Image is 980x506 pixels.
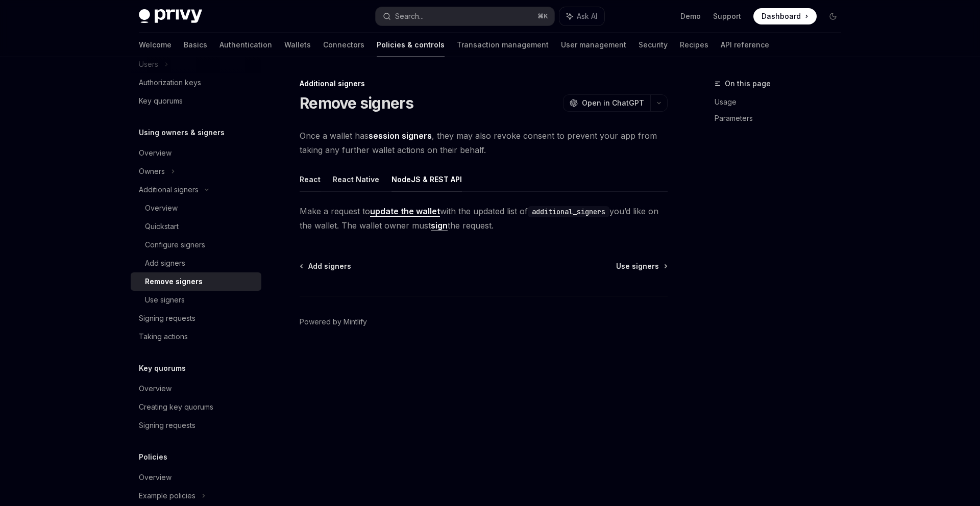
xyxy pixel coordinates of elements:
a: Taking actions [131,327,261,346]
a: Recipes [680,33,708,57]
a: Dashboard [753,8,817,24]
a: Basics [184,33,207,57]
a: Powered by Mintlify [300,317,367,327]
button: Ask AI [559,7,604,26]
a: Use signers [616,261,667,271]
div: Overview [139,383,171,395]
div: Signing requests [139,312,195,324]
a: Signing requests [131,309,261,327]
div: Add signers [145,257,185,269]
div: Quickstart [145,220,179,233]
h5: Key quorums [139,362,186,374]
a: session signers [369,131,432,141]
span: Open in ChatGPT [582,98,644,108]
a: Parameters [715,110,849,127]
a: Connectors [323,33,364,57]
a: Authentication [219,33,272,57]
a: Remove signers [131,272,261,291]
span: ⌘ K [537,12,548,20]
code: additional_signers [528,206,609,217]
img: dark logo [139,9,202,23]
div: Taking actions [139,331,188,343]
h5: Using owners & signers [139,127,225,139]
a: Overview [131,144,261,162]
div: Example policies [139,490,195,502]
a: Signing requests [131,416,261,435]
a: sign [431,220,448,231]
span: On this page [725,78,771,90]
div: Overview [145,202,178,214]
a: update the wallet [370,206,440,217]
div: Configure signers [145,239,205,251]
div: Search... [395,10,424,22]
div: Overview [139,147,171,159]
span: Dashboard [762,11,801,21]
a: Add signers [301,261,351,271]
a: Use signers [131,291,261,309]
button: NodeJS & REST API [391,167,462,191]
span: Once a wallet has , they may also revoke consent to prevent your app from taking any further wall... [300,129,668,157]
div: Creating key quorums [139,401,213,413]
a: Key quorums [131,92,261,110]
div: Overview [139,471,171,484]
a: Welcome [139,33,171,57]
h5: Policies [139,451,167,463]
div: Key quorums [139,95,183,107]
a: Overview [131,468,261,487]
h1: Remove signers [300,94,414,112]
a: Demo [680,11,701,21]
a: Quickstart [131,217,261,236]
a: Authorization keys [131,73,261,92]
a: Overview [131,199,261,217]
button: React Native [333,167,379,191]
a: Security [639,33,668,57]
a: Configure signers [131,236,261,254]
a: Policies & controls [377,33,445,57]
a: Overview [131,380,261,398]
div: Additional signers [300,79,668,89]
span: Make a request to with the updated list of you’d like on the wallet. The wallet owner must the re... [300,204,668,233]
span: Ask AI [577,11,597,21]
button: Toggle dark mode [825,8,841,24]
div: Use signers [145,294,185,306]
div: Owners [139,165,165,178]
div: Signing requests [139,419,195,432]
a: Add signers [131,254,261,272]
div: Additional signers [139,184,199,196]
div: Remove signers [145,275,203,288]
span: Add signers [308,261,351,271]
div: Authorization keys [139,77,201,89]
a: User management [561,33,626,57]
a: Wallets [284,33,311,57]
a: API reference [721,33,769,57]
a: Transaction management [457,33,549,57]
a: Support [713,11,741,21]
button: Open in ChatGPT [563,94,650,112]
a: Creating key quorums [131,398,261,416]
span: Use signers [616,261,659,271]
button: Search...⌘K [376,7,554,26]
a: Usage [715,94,849,110]
button: React [300,167,321,191]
